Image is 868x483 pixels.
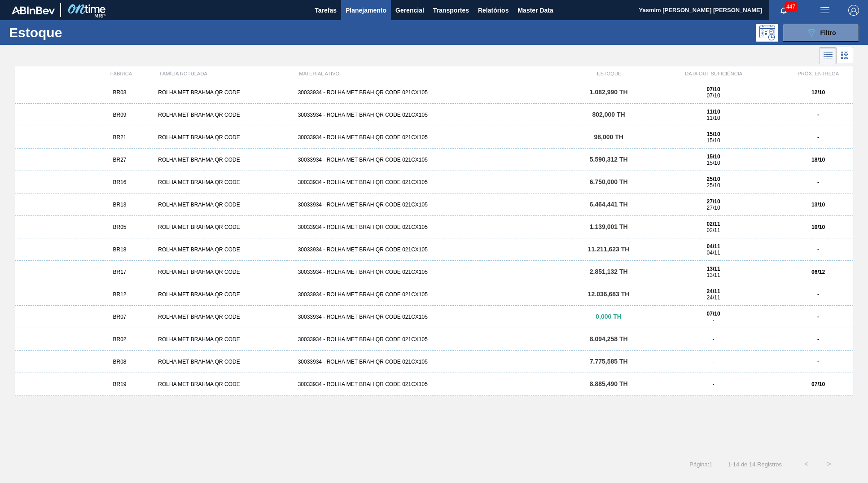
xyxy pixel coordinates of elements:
strong: - [817,246,819,253]
div: ROLHA MET BRAHMA QR CODE [154,359,294,365]
span: BR02 [113,336,126,342]
span: 15/10 [707,137,720,144]
span: 02/11 [707,227,720,233]
span: 8.094,258 TH [590,335,628,342]
span: 1.139,001 TH [590,223,628,230]
div: ROLHA MET BRAHMA QR CODE [154,291,294,298]
span: 11/10 [707,115,720,121]
span: BR21 [113,134,126,141]
div: ROLHA MET BRAHMA QR CODE [154,381,294,387]
button: Notificações [769,4,798,17]
span: BR09 [113,112,126,118]
strong: 15/10 [707,131,720,137]
span: 07/10 [707,92,720,99]
strong: - [817,112,819,118]
div: Visão em Lista [820,47,837,64]
span: 25/10 [707,182,720,189]
span: - [713,317,715,323]
span: Planejamento [346,5,386,16]
div: Pogramando: nenhum usuário selecionado [756,24,778,42]
button: < [795,453,818,475]
div: ROLHA MET BRAHMA QR CODE [154,89,294,96]
span: BR03 [113,89,126,96]
span: Filtro [820,29,836,36]
span: BR13 [113,202,126,208]
span: BR16 [113,179,126,185]
strong: 04/11 [707,243,720,250]
div: FAMÍLIA ROTULADA [156,71,296,76]
span: 24/11 [707,294,720,301]
span: 802,000 TH [592,111,625,118]
strong: 15/10 [707,154,720,160]
h1: Estoque [9,27,143,38]
strong: - [817,359,819,365]
div: MATERIAL ATIVO [295,71,574,76]
span: BR12 [113,291,126,298]
span: 11.211,623 TH [588,246,630,253]
strong: 06/12 [811,269,825,275]
span: BR07 [113,314,126,320]
span: Master Data [517,5,553,16]
button: > [818,453,840,475]
span: BR17 [113,269,126,275]
span: 12.036,683 TH [588,290,630,298]
strong: 02/11 [707,221,720,227]
div: ROLHA MET BRAHMA QR CODE [154,112,294,118]
strong: - [817,134,819,141]
span: 6.750,000 TH [590,178,628,185]
span: 1 - 14 de 14 Registros [726,461,782,468]
strong: 27/10 [707,198,720,205]
strong: 07/10 [707,86,720,92]
span: 6.464,441 TH [590,201,628,208]
img: userActions [820,5,830,16]
div: ROLHA MET BRAHMA QR CODE [154,134,294,141]
span: 447 [785,2,797,12]
span: 0,000 TH [596,313,622,320]
img: TNhmsLtSVTkK8tSr43FrP2fwEKptu5GPRR3wAAAABJRU5ErkJggg== [12,6,55,14]
span: 04/11 [707,250,720,256]
span: 1.082,990 TH [590,88,628,96]
span: Relatórios [478,5,509,16]
span: - [713,359,715,365]
div: 30033934 - ROLHA MET BRAH QR CODE 021CX105 [294,224,574,230]
span: Gerencial [395,5,424,16]
div: 30033934 - ROLHA MET BRAH QR CODE 021CX105 [294,291,574,298]
span: Tarefas [315,5,337,16]
div: 30033934 - ROLHA MET BRAH QR CODE 021CX105 [294,179,574,185]
div: ROLHA MET BRAHMA QR CODE [154,269,294,275]
div: FÁBRICA [86,71,156,76]
strong: 25/10 [707,176,720,182]
span: BR19 [113,381,126,387]
div: 30033934 - ROLHA MET BRAH QR CODE 021CX105 [294,336,574,342]
strong: - [817,336,819,342]
div: 30033934 - ROLHA MET BRAH QR CODE 021CX105 [294,246,574,253]
div: DATA OUT SUFICIÊNCIA [644,71,784,76]
strong: 12/10 [811,89,825,96]
strong: 18/10 [811,157,825,163]
div: 30033934 - ROLHA MET BRAH QR CODE 021CX105 [294,269,574,275]
span: BR05 [113,224,126,230]
div: 30033934 - ROLHA MET BRAH QR CODE 021CX105 [294,314,574,320]
span: Página : 1 [689,461,712,468]
div: PRÓX. ENTREGA [784,71,853,76]
span: Transportes [433,5,469,16]
div: ROLHA MET BRAHMA QR CODE [154,202,294,208]
div: ROLHA MET BRAHMA QR CODE [154,336,294,342]
div: 30033934 - ROLHA MET BRAH QR CODE 021CX105 [294,134,574,141]
div: ROLHA MET BRAHMA QR CODE [154,246,294,253]
div: ROLHA MET BRAHMA QR CODE [154,314,294,320]
strong: 13/10 [811,202,825,208]
img: Logout [848,5,859,16]
span: 13/11 [707,272,720,278]
span: 27/10 [707,205,720,211]
strong: 10/10 [811,224,825,230]
div: 30033934 - ROLHA MET BRAH QR CODE 021CX105 [294,381,574,387]
span: BR08 [113,359,126,365]
strong: - [817,314,819,320]
strong: 11/10 [707,109,720,115]
strong: - [817,291,819,298]
span: 5.590,312 TH [590,156,628,163]
strong: - [817,179,819,185]
span: 7.775,585 TH [590,358,628,365]
button: Filtro [783,24,859,42]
